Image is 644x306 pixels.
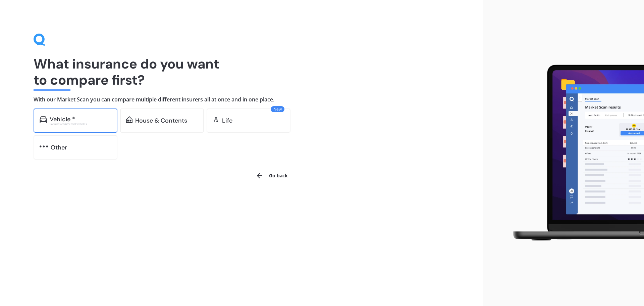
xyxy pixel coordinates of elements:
[40,116,47,123] img: car.f15378c7a67c060ca3f3.svg
[34,96,449,103] h4: With our Market Scan you can compare multiple different insurers all at once and in one place.
[34,56,449,88] h1: What insurance do you want to compare first?
[50,123,111,125] div: Excludes commercial vehicles
[40,143,48,150] img: other.81dba5aafe580aa69f38.svg
[51,144,67,151] div: Other
[222,117,232,124] div: Life
[252,168,292,184] button: Go back
[503,61,644,246] img: laptop.webp
[135,117,187,124] div: House & Contents
[271,106,284,112] span: New
[50,116,75,123] div: Vehicle *
[213,116,219,123] img: life.f720d6a2d7cdcd3ad642.svg
[126,116,132,123] img: home-and-contents.b802091223b8502ef2dd.svg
